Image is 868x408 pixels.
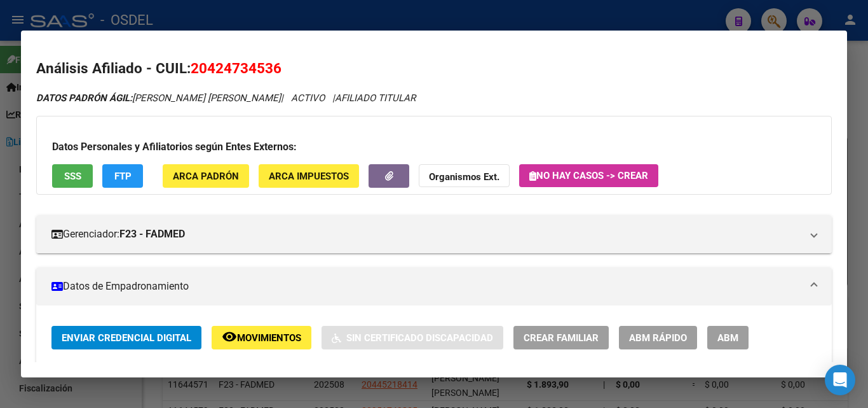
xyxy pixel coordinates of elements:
[36,92,281,104] span: [PERSON_NAME] [PERSON_NAME]
[119,227,185,242] strong: F23 - FADMED
[629,332,687,344] span: ABM Rápido
[513,326,609,349] button: Crear Familiar
[36,92,416,104] i: | ACTIVO |
[429,171,499,183] strong: Organismos Ext.
[322,326,503,349] button: Sin Certificado Discapacidad
[191,60,281,76] span: 20424734536
[163,164,249,188] button: ARCA Padrón
[529,170,648,181] span: No hay casos -> Crear
[36,92,132,104] strong: DATOS PADRÓN ÁGIL:
[114,171,132,182] span: FTP
[62,332,191,344] span: Enviar Credencial Digital
[52,164,93,188] button: SSS
[269,171,349,182] span: ARCA Impuestos
[173,171,239,182] span: ARCA Padrón
[36,267,832,306] mat-expansion-panel-header: Datos de Empadronamiento
[222,329,237,344] mat-icon: remove_red_eye
[419,164,510,188] button: Organismos Ext.
[51,227,801,242] mat-panel-title: Gerenciador:
[237,332,301,344] span: Movimientos
[51,279,801,294] mat-panel-title: Datos de Empadronamiento
[346,332,493,344] span: Sin Certificado Discapacidad
[102,164,143,188] button: FTP
[259,164,359,188] button: ARCA Impuestos
[519,164,658,187] button: No hay casos -> Crear
[36,58,832,80] h2: Análisis Afiliado - CUIL:
[825,365,855,395] div: Open Intercom Messenger
[619,326,697,349] button: ABM Rápido
[51,326,201,349] button: Enviar Credencial Digital
[717,332,738,344] span: ABM
[52,139,816,155] h3: Datos Personales y Afiliatorios según Entes Externos:
[36,215,832,253] mat-expansion-panel-header: Gerenciador:F23 - FADMED
[212,326,311,349] button: Movimientos
[64,171,81,182] span: SSS
[707,326,749,349] button: ABM
[335,92,416,104] span: AFILIADO TITULAR
[524,332,599,344] span: Crear Familiar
